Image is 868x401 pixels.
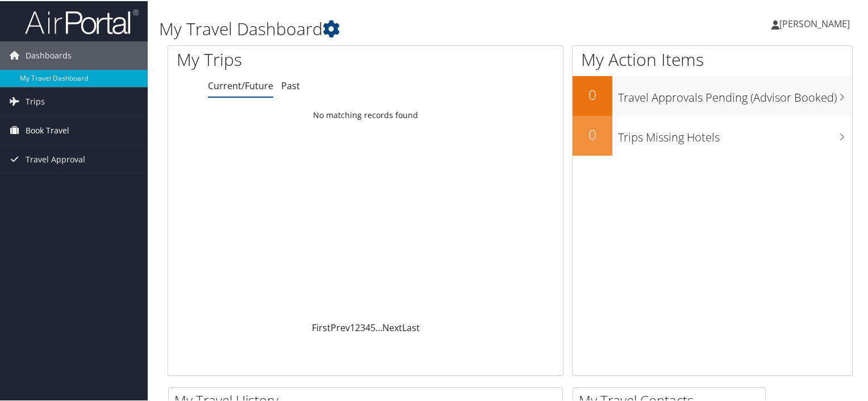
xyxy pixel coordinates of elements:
span: Travel Approval [26,144,85,173]
a: Current/Future [208,78,273,91]
a: 5 [370,320,375,333]
a: [PERSON_NAME] [771,6,861,40]
span: Trips [26,86,45,115]
h1: My Trips [177,47,390,70]
a: 0Travel Approvals Pending (Advisor Booked) [573,75,852,115]
span: Dashboards [26,40,72,69]
span: Book Travel [26,115,69,144]
td: No matching records found [168,104,563,124]
a: Past [281,78,300,91]
a: Last [402,320,420,333]
img: airportal-logo.png [25,7,139,34]
a: Next [382,320,402,333]
span: … [375,320,382,333]
a: 3 [360,320,365,333]
h3: Trips Missing Hotels [618,123,852,144]
a: 4 [365,320,370,333]
h2: 0 [573,124,612,143]
a: Prev [331,320,350,333]
h3: Travel Approvals Pending (Advisor Booked) [618,83,852,105]
a: 1 [350,320,355,333]
a: 2 [355,320,360,333]
h1: My Travel Dashboard [159,16,627,40]
span: [PERSON_NAME] [779,16,850,29]
h1: My Action Items [573,47,852,70]
a: 0Trips Missing Hotels [573,115,852,154]
h2: 0 [573,84,612,103]
a: First [312,320,331,333]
